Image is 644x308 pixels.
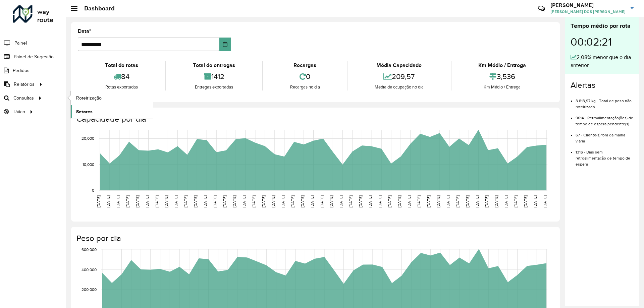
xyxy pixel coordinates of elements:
[265,84,345,90] div: Recargas no dia
[96,195,101,207] text: [DATE]
[79,61,163,69] div: Total de rotas
[339,195,343,207] text: [DATE]
[484,195,489,207] text: [DATE]
[76,95,102,102] span: Roteirização
[167,69,260,84] div: 1412
[378,195,382,207] text: [DATE]
[571,80,634,90] h4: Alertas
[349,69,449,84] div: 209,57
[543,195,547,207] text: [DATE]
[446,195,450,207] text: [DATE]
[14,53,54,60] span: Painel de Sugestão
[174,195,178,207] text: [DATE]
[533,195,537,207] text: [DATE]
[13,95,34,102] span: Consultas
[290,195,295,207] text: [DATE]
[76,114,553,124] h4: Capacidade por dia
[219,38,231,51] button: Choose Date
[252,195,256,207] text: [DATE]
[368,195,372,207] text: [DATE]
[145,195,149,207] text: [DATE]
[167,84,260,90] div: Entregas exportadas
[83,162,94,167] text: 10,000
[213,195,217,207] text: [DATE]
[550,2,626,8] h3: [PERSON_NAME]
[13,67,30,74] span: Pedidos
[116,195,120,207] text: [DATE]
[164,195,168,207] text: [DATE]
[387,195,392,207] text: [DATE]
[349,61,449,69] div: Média Capacidade
[265,69,345,84] div: 0
[76,234,553,243] h4: Peso por dia
[71,105,153,118] a: Setores
[76,108,93,115] span: Setores
[71,91,153,105] a: Roteirização
[576,93,634,110] li: 3.813,97 kg - Total de peso não roteirizado
[300,195,305,207] text: [DATE]
[82,136,94,141] text: 20,000
[183,195,188,207] text: [DATE]
[125,195,130,207] text: [DATE]
[465,195,470,207] text: [DATE]
[320,195,324,207] text: [DATE]
[14,40,27,47] span: Painel
[135,195,140,207] text: [DATE]
[155,195,159,207] text: [DATE]
[576,110,634,127] li: 9614 - Retroalimentação(ões) de tempo de espera pendente(s)
[426,195,431,207] text: [DATE]
[265,61,345,69] div: Recargas
[504,195,508,207] text: [DATE]
[203,195,207,207] text: [DATE]
[436,195,440,207] text: [DATE]
[167,61,260,69] div: Total de entregas
[79,69,163,84] div: 84
[475,195,479,207] text: [DATE]
[348,195,353,207] text: [DATE]
[92,188,94,192] text: 0
[78,27,91,35] label: Data
[77,5,115,12] h2: Dashboard
[310,195,314,207] text: [DATE]
[397,195,401,207] text: [DATE]
[281,195,285,207] text: [DATE]
[14,81,35,88] span: Relatórios
[82,288,97,292] text: 200,000
[222,195,227,207] text: [DATE]
[550,9,626,15] span: [PERSON_NAME] DOS [PERSON_NAME]
[453,84,551,90] div: Km Médio / Entrega
[417,195,421,207] text: [DATE]
[571,53,634,69] div: 2,08% menor que o dia anterior
[13,108,25,115] span: Tático
[358,195,363,207] text: [DATE]
[79,84,163,90] div: Rotas exportadas
[571,30,634,53] div: 00:02:21
[453,69,551,84] div: 3,536
[494,195,498,207] text: [DATE]
[329,195,333,207] text: [DATE]
[576,127,634,144] li: 67 - Cliente(s) fora da malha viária
[193,195,198,207] text: [DATE]
[261,195,266,207] text: [DATE]
[271,195,275,207] text: [DATE]
[232,195,236,207] text: [DATE]
[514,195,518,207] text: [DATE]
[571,21,634,30] div: Tempo médio por rota
[82,267,97,272] text: 400,000
[242,195,246,207] text: [DATE]
[576,144,634,167] li: 1316 - Dias sem retroalimentação de tempo de espera
[82,247,97,252] text: 600,000
[523,195,528,207] text: [DATE]
[106,195,110,207] text: [DATE]
[453,61,551,69] div: Km Médio / Entrega
[349,84,449,90] div: Média de ocupação no dia
[455,195,460,207] text: [DATE]
[534,1,549,16] a: Contato Rápido
[407,195,411,207] text: [DATE]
